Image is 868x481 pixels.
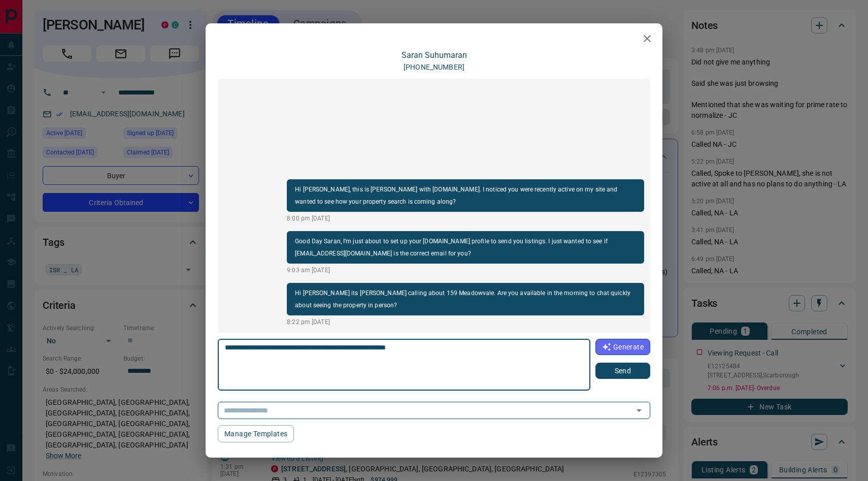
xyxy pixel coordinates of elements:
[287,214,644,223] p: 8:00 pm [DATE]
[295,287,636,311] p: Hi [PERSON_NAME] its [PERSON_NAME] calling about 159 Meadowvale. Are you available in the morning...
[595,363,650,379] button: Send
[295,235,636,260] p: Good Day Saran, I'm just about to set up your [DOMAIN_NAME] profile to send you listings. I just ...
[287,266,644,275] p: 9:03 am [DATE]
[287,317,644,327] p: 8:22 pm [DATE]
[218,425,294,442] button: Manage Templates
[295,183,636,208] p: Hi [PERSON_NAME], this is [PERSON_NAME] with [DOMAIN_NAME]. I noticed you were recently active on...
[404,62,464,73] p: [PHONE_NUMBER]
[402,50,467,60] a: Saran Suhumaran
[595,339,650,355] button: Generate
[632,403,646,418] button: Open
